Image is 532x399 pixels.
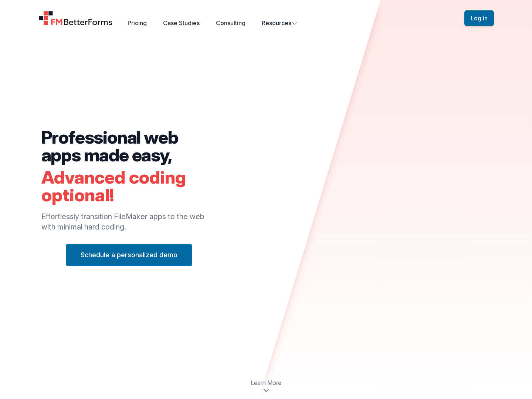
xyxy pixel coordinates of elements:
[163,19,200,27] a: Case Studies
[128,19,147,27] a: Pricing
[41,168,217,204] h2: Advanced coding optional!
[216,19,245,27] a: Consulting
[41,211,217,232] p: Effortlessly transition FileMaker apps to the web with minimal hard coding.
[66,244,192,266] button: Schedule a personalized demo
[38,11,113,26] a: Home
[464,10,494,26] button: Log in
[30,9,503,27] nav: Global
[251,378,281,387] span: Learn More
[262,19,297,27] button: Resources
[41,128,217,164] h2: Professional web apps made easy,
